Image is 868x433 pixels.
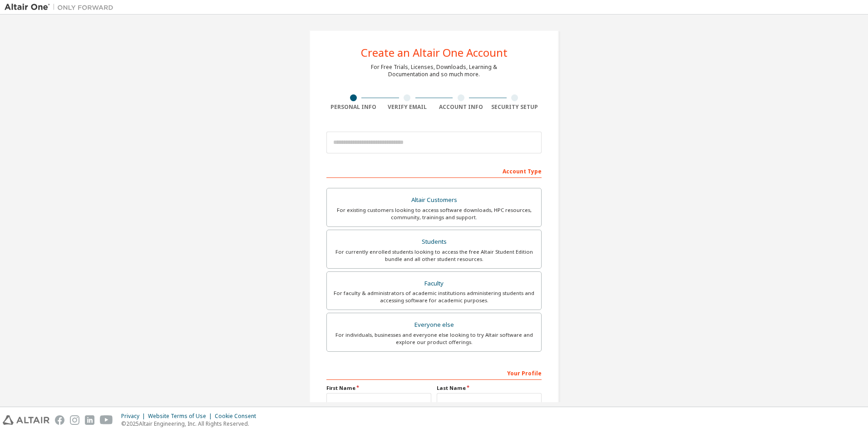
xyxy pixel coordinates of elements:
div: For individuals, businesses and everyone else looking to try Altair software and explore our prod... [332,331,536,346]
div: Verify Email [380,103,434,111]
div: Everyone else [332,319,536,331]
div: Altair Customers [332,194,536,207]
div: Account Info [434,103,488,111]
img: facebook.svg [55,415,64,425]
div: For currently enrolled students looking to access the free Altair Student Edition bundle and all ... [332,248,536,263]
div: For Free Trials, Licenses, Downloads, Learning & Documentation and so much more. [371,64,497,78]
img: youtube.svg [100,415,113,425]
div: Personal Info [326,103,380,111]
img: altair_logo.svg [3,415,49,425]
div: Your Profile [326,365,542,380]
label: Last Name [437,384,542,392]
div: Account Type [326,163,542,178]
div: For existing customers looking to access software downloads, HPC resources, community, trainings ... [332,207,536,221]
label: First Name [326,384,431,392]
div: Cookie Consent [215,413,261,420]
img: Altair One [5,3,118,12]
div: Create an Altair One Account [361,47,508,58]
div: Website Terms of Use [148,413,215,420]
img: instagram.svg [70,415,79,425]
p: © 2025 Altair Engineering, Inc. All Rights Reserved. [121,420,261,428]
div: Security Setup [488,103,542,111]
div: Students [332,236,536,248]
div: For faculty & administrators of academic institutions administering students and accessing softwa... [332,290,536,304]
img: linkedin.svg [85,415,94,425]
div: Faculty [332,277,536,290]
div: Privacy [121,413,148,420]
